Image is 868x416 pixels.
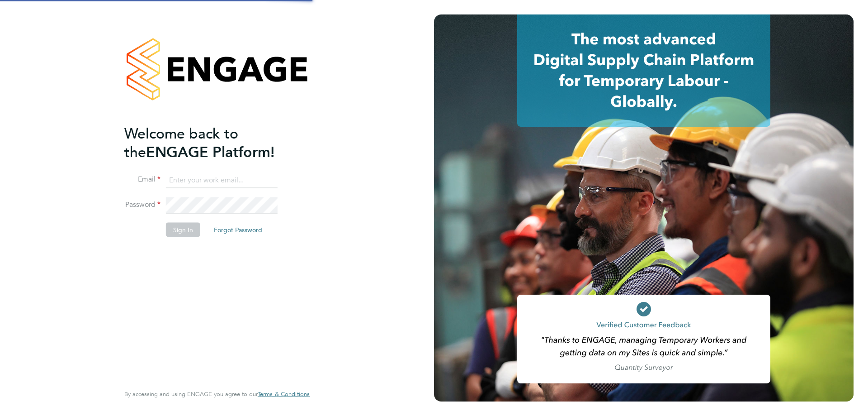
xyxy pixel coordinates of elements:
span: By accessing and using ENGAGE you agree to our [124,390,310,398]
input: Enter your work email... [166,172,278,188]
label: Email [124,175,160,184]
label: Password [124,200,160,210]
button: Forgot Password [207,223,269,237]
span: Welcome back to the [124,124,238,161]
button: Sign In [166,223,200,237]
h2: ENGAGE Platform! [124,124,301,161]
a: Terms & Conditions [258,391,310,398]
